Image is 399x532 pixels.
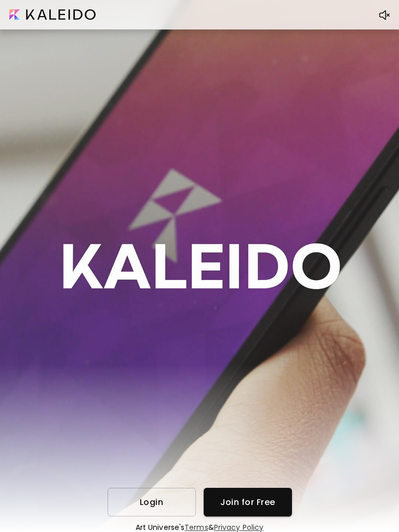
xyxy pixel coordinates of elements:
span: Join for Free [212,497,284,508]
button: Login [108,488,196,516]
img: Volume [379,10,390,20]
span: Login [116,497,188,508]
h6: Art Universe's & [136,523,264,532]
button: Join for Free [204,488,292,516]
